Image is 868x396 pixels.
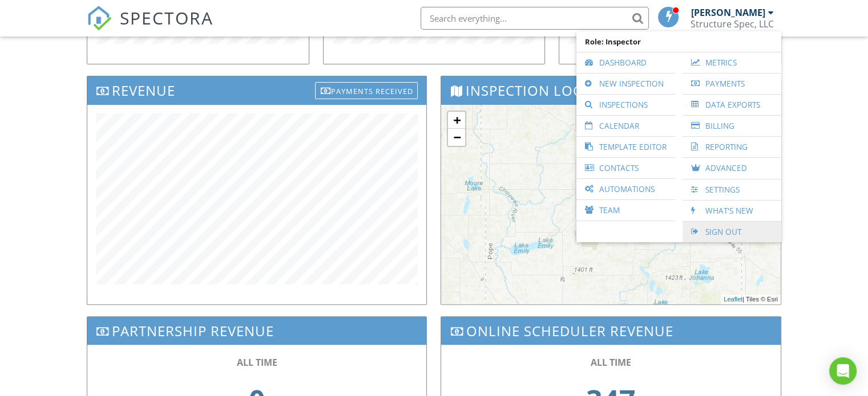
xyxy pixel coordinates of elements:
a: Contacts [582,158,669,178]
div: ALL TIME [464,356,757,369]
a: Sign Out [688,222,776,242]
a: Payments [688,74,776,94]
span: Role: Inspector [582,31,776,52]
a: Zoom in [448,112,465,129]
div: | Tiles © Esri [721,295,781,304]
h3: Revenue [87,76,426,104]
a: Data Exports [688,95,776,115]
a: Metrics [688,52,776,73]
a: Reporting [688,137,776,157]
a: Dashboard [582,52,669,73]
img: The Best Home Inspection Software - Spectora [87,6,112,31]
a: Payments Received [315,79,418,98]
div: Open Intercom Messenger [829,357,857,385]
a: SPECTORA [87,15,213,39]
a: Billing [688,116,776,136]
input: Search everything... [421,7,649,30]
a: Template Editor [582,137,669,157]
h3: Inspection Locations [441,76,780,104]
div: [PERSON_NAME] [691,7,765,18]
div: Payments Received [315,82,418,99]
a: Calendar [582,116,669,136]
a: New Inspection [582,74,669,94]
a: What's New [688,201,776,221]
a: Leaflet [724,296,742,303]
span: SPECTORA [120,6,213,30]
a: Team [582,200,669,221]
a: Advanced [688,158,776,179]
a: Automations [582,179,669,199]
a: Zoom out [448,129,465,146]
a: Settings [688,179,776,200]
a: Inspections [582,95,669,115]
div: Structure Spec, LLC [691,18,774,30]
div: ALL TIME [110,356,403,369]
h3: Online Scheduler Revenue [441,317,780,345]
h3: Partnership Revenue [87,317,426,345]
